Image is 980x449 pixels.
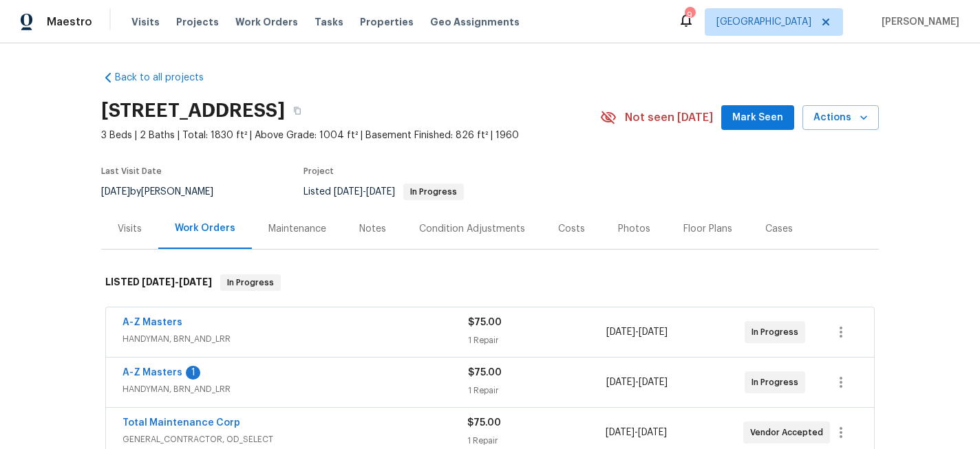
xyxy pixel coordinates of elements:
span: [DATE] [606,428,635,437]
span: [DATE] [366,187,395,197]
div: Visits [118,222,142,236]
span: Tasks [315,17,343,27]
span: [DATE] [179,277,212,287]
span: Not seen [DATE] [625,111,713,124]
span: HANDYMAN, BRN_AND_LRR [122,382,468,396]
span: $75.00 [468,368,502,377]
span: Geo Assignments [430,15,520,29]
div: Work Orders [175,221,235,235]
span: GENERAL_CONTRACTOR, OD_SELECT [122,432,467,446]
span: Actions [813,109,868,127]
button: Mark Seen [721,105,794,131]
span: [DATE] [101,187,130,197]
span: - [606,426,667,439]
span: - [606,375,668,389]
span: Mark Seen [732,109,783,127]
span: In Progress [752,325,804,339]
span: [DATE] [142,277,175,287]
span: HANDYMAN, BRN_AND_LRR [122,332,468,346]
div: Photos [618,222,650,236]
div: Maintenance [268,222,326,236]
span: [DATE] [606,327,635,337]
span: [PERSON_NAME] [876,15,959,29]
span: [DATE] [606,377,635,387]
h6: LISTED [105,274,212,291]
span: - [334,187,395,197]
div: Notes [359,222,386,236]
span: Project [303,167,334,175]
h2: [STREET_ADDRESS] [101,104,285,118]
span: [GEOGRAPHIC_DATA] [716,15,811,29]
span: Properties [360,15,414,29]
span: [DATE] [639,377,668,387]
span: Listed [303,187,464,197]
span: [DATE] [639,327,668,337]
span: - [142,277,212,287]
span: In Progress [222,276,279,289]
div: 9 [685,8,694,22]
span: 3 Beds | 2 Baths | Total: 1830 ft² | Above Grade: 1004 ft² | Basement Finished: 826 ft² | 1960 [101,129,600,142]
span: [DATE] [334,187,363,197]
a: A-Z Masters [122,318,182,327]
span: - [606,325,668,339]
div: Floor Plans [683,222,732,236]
a: Total Maintenance Corp [122,418,240,428]
span: $75.00 [468,318,502,327]
a: A-Z Masters [122,368,182,377]
div: 1 Repair [468,333,606,347]
span: In Progress [752,375,804,389]
span: Work Orders [235,15,298,29]
div: Costs [558,222,585,236]
span: Vendor Accepted [750,426,829,439]
span: Projects [176,15,219,29]
div: Cases [765,222,793,236]
div: Condition Adjustments [419,222,525,236]
div: 1 Repair [468,384,606,397]
span: Last Visit Date [101,167,162,175]
a: Back to all projects [101,71,233,85]
button: Copy Address [285,98,310,123]
span: $75.00 [467,418,501,428]
div: by [PERSON_NAME] [101,184,230,200]
div: 1 Repair [467,434,605,448]
div: LISTED [DATE]-[DATE]In Progress [101,261,879,305]
span: [DATE] [638,428,667,437]
span: In Progress [405,188,462,196]
span: Maestro [47,15,92,29]
button: Actions [802,105,879,131]
span: Visits [131,15,160,29]
div: 1 [186,366,200,380]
